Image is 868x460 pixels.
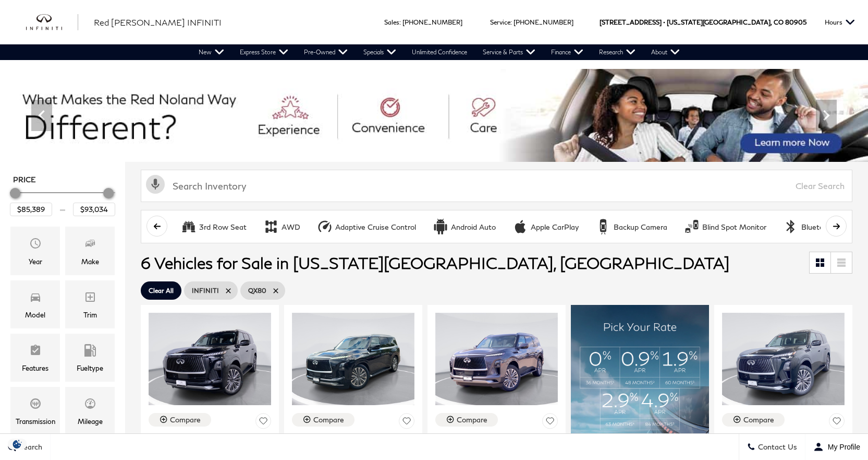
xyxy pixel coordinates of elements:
div: Model [25,309,45,321]
div: Compare [313,415,344,424]
span: Service [490,18,510,26]
div: FeaturesFeatures [10,334,60,382]
button: Android AutoAndroid Auto [427,216,502,238]
div: Previous [31,100,52,131]
button: Save Vehicle [399,413,414,432]
span: Go to slide 1 [378,143,388,153]
button: Compare Vehicle [722,413,785,427]
button: Compare Vehicle [435,413,498,427]
button: Save Vehicle [542,413,558,432]
button: Save Vehicle [829,413,845,432]
button: 3rd Row Seat3rd Row Seat [175,216,252,238]
div: Make [81,256,99,267]
div: AWD [263,219,279,234]
a: Red [PERSON_NAME] INFINITI [94,16,222,29]
div: Trim [83,309,97,321]
div: Bluetooth [801,222,835,232]
input: Minimum [10,203,52,216]
button: scroll right [826,216,847,237]
a: Pre-Owned [296,44,356,60]
span: Trim [84,288,96,309]
span: Sales [384,18,399,26]
img: 2025 INFINITI QX80 LUXE 4WD [722,313,845,405]
input: Maximum [73,203,115,216]
span: Go to slide 3 [407,143,418,153]
span: 6 Vehicles for Sale in [US_STATE][GEOGRAPHIC_DATA], [GEOGRAPHIC_DATA] [141,253,729,272]
img: 2025 INFINITI QX80 LUXE 4WD [435,313,558,405]
div: Backup Camera [595,219,611,234]
h5: Price [13,175,112,184]
div: TransmissionTransmission [10,387,60,435]
div: Adaptive Cruise Control [335,222,416,232]
div: Maximum Price [103,188,114,198]
div: Compare [743,415,774,424]
button: Blind Spot MonitorBlind Spot Monitor [678,216,772,238]
span: Go to slide 2 [393,143,403,153]
div: FueltypeFueltype [65,334,115,382]
button: Apple CarPlayApple CarPlay [507,216,584,238]
div: MakeMake [65,227,115,275]
div: Adaptive Cruise Control [317,219,333,234]
a: [STREET_ADDRESS] • [US_STATE][GEOGRAPHIC_DATA], CO 80905 [600,18,806,26]
button: AWDAWD [258,216,306,238]
section: Click to Open Cookie Consent Modal [5,439,29,450]
span: Features [29,341,42,362]
span: Go to slide 7 [466,143,476,153]
img: INFINITI [26,14,78,31]
div: ModelModel [10,280,60,328]
button: Compare Vehicle [149,413,211,427]
div: Apple CarPlay [531,222,579,232]
a: [PHONE_NUMBER] [402,18,462,26]
a: infiniti [26,14,78,31]
span: : [510,18,512,26]
span: Search [16,443,42,452]
a: New [191,44,232,60]
span: Contact Us [755,443,797,452]
span: Go to slide 4 [422,143,432,153]
button: Adaptive Cruise ControlAdaptive Cruise Control [311,216,422,238]
div: TrimTrim [65,280,115,328]
div: Mileage [78,416,103,427]
div: Apple CarPlay [512,219,528,234]
div: YearYear [10,227,60,275]
div: Blind Spot Monitor [684,219,700,234]
div: Features [22,362,48,374]
span: INFINITI [192,284,219,297]
div: 3rd Row Seat [181,219,197,234]
div: Fueltype [77,362,103,374]
span: Model [29,288,42,309]
img: 2025 INFINITI QX80 LUXE 4WD [292,313,414,405]
button: Compare Vehicle [292,413,354,427]
div: Compare [457,415,487,424]
span: Clear All [149,284,174,297]
div: Minimum Price [10,188,20,198]
a: Express Store [232,44,296,60]
span: Go to slide 6 [451,143,461,153]
div: Price [10,184,115,216]
div: Next [816,100,837,131]
img: 2025 INFINITI QX80 LUXE 4WD [149,313,271,405]
button: Backup CameraBackup Camera [590,216,673,238]
a: Specials [356,44,404,60]
button: Open user profile menu [805,434,868,460]
div: Year [29,256,42,267]
div: Bluetooth [783,219,799,234]
span: Fueltype [84,341,96,362]
span: My Profile [824,443,860,451]
span: Mileage [84,395,96,416]
button: Save Vehicle [255,413,271,432]
svg: Click to toggle on voice search [146,175,165,194]
a: About [643,44,688,60]
button: scroll left [146,216,167,237]
a: [PHONE_NUMBER] [514,18,573,26]
nav: Main Navigation [191,44,688,60]
a: Research [591,44,643,60]
div: Backup Camera [614,222,667,232]
div: Android Auto [433,219,448,234]
div: Android Auto [451,222,496,232]
span: Go to slide 8 [480,143,491,153]
a: Finance [543,44,591,60]
div: MileageMileage [65,387,115,435]
span: QX80 [248,284,266,297]
button: BluetoothBluetooth [777,216,841,238]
